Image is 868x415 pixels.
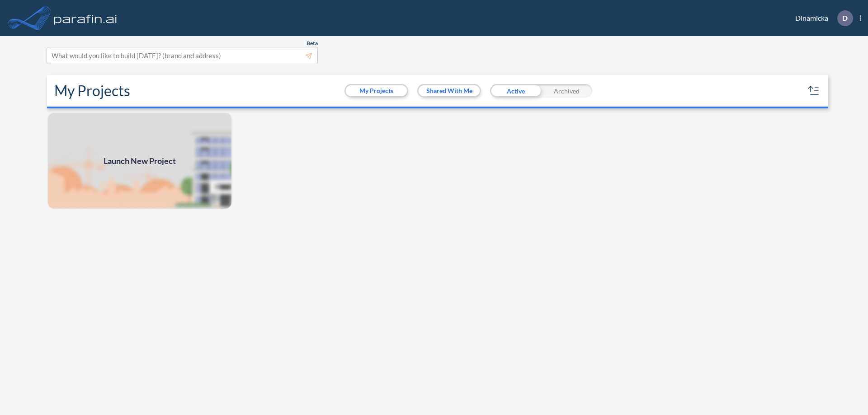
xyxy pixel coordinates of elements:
[419,85,480,96] button: Shared With Me
[782,10,861,26] div: Dinamicka
[807,84,821,98] button: sort
[52,9,119,27] img: logo
[104,155,176,167] span: Launch New Project
[47,112,232,210] a: Launch New Project
[541,84,592,98] div: Archived
[346,85,407,96] button: My Projects
[842,14,848,22] p: D
[490,84,541,98] div: Active
[47,112,232,210] img: add
[307,40,318,47] span: Beta
[54,82,130,99] h2: My Projects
